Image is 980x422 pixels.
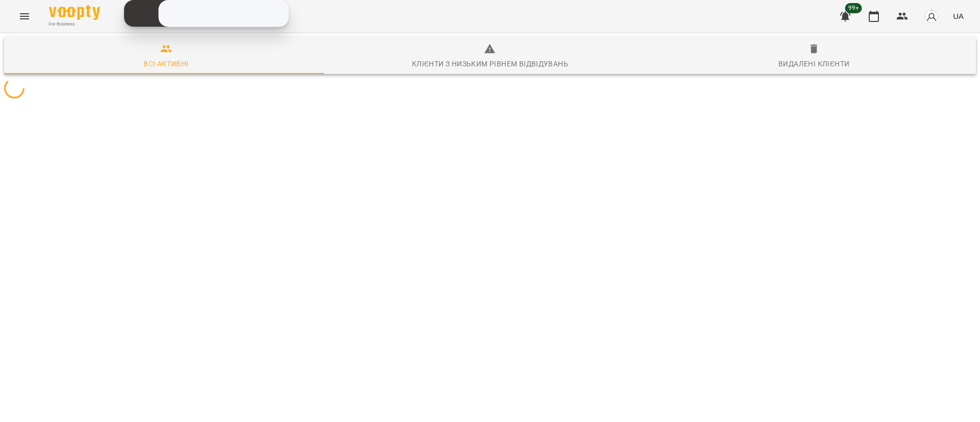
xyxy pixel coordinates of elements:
div: Клієнти з низьким рівнем відвідувань [412,58,568,70]
button: Menu [12,4,37,29]
span: 99+ [845,3,862,13]
span: For Business [49,21,100,28]
img: Voopty Logo [49,5,100,20]
img: avatar_s.png [924,9,939,23]
span: UA [953,11,964,21]
div: Видалені клієнти [778,58,849,70]
button: UA [949,7,968,26]
div: Всі активні [143,58,188,70]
